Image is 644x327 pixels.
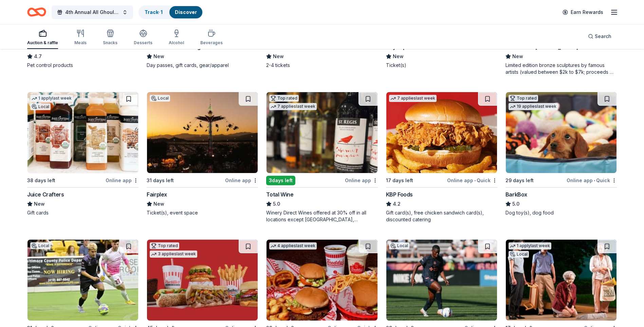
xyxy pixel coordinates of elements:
a: Image for Juice Crafters1 applylast weekLocal38 days leftOnline appJuice CraftersNewGift cards [27,92,139,216]
div: Online app [106,176,139,185]
a: Image for KBP Foods7 applieslast week17 days leftOnline app•QuickKBP Foods4.2Gift card(s), free c... [386,92,497,223]
button: 4th Annual All Ghouls Gala [52,5,133,19]
span: New [153,200,164,208]
div: 2-4 tickets [266,62,378,69]
button: Track· 1Discover [139,5,203,19]
img: Image for South Coast Repertory [506,240,617,321]
div: Local [150,95,170,102]
div: Top rated [509,95,538,102]
div: Limited edition bronze sculptures by famous artists (valued between $2k to $7k; proceeds will spl... [505,62,617,75]
div: Local [389,242,409,249]
div: Top rated [150,242,179,249]
a: Track· 1 [145,9,163,15]
button: Search [583,30,617,43]
span: Search [595,32,611,40]
div: Online app Quick [447,176,497,185]
img: Image for Portillo's [147,240,258,321]
span: New [512,52,523,61]
div: 7 applies last week [389,95,437,102]
div: Online app [225,176,258,185]
a: Earn Rewards [558,6,607,18]
div: Local [30,103,51,110]
div: Ticket(s), event space [147,209,258,216]
img: Image for BarkBox [506,92,617,173]
div: 38 days left [27,176,55,185]
div: Auction & raffle [27,40,58,46]
div: KBP Foods [386,190,413,199]
span: 5.0 [273,200,280,208]
img: Image for Freddy's Frozen Custard & Steakburgers [266,240,377,321]
div: 4 applies last week [269,242,317,249]
img: Image for Juice Crafters [27,92,138,173]
div: 1 apply last week [509,242,551,249]
div: 29 days left [505,176,534,185]
div: Winery Direct Wines offered at 30% off in all locations except [GEOGRAPHIC_DATA], [GEOGRAPHIC_DAT... [266,209,378,223]
div: Meals [74,40,87,46]
img: Image for Fairplex [147,92,258,173]
div: Online app Quick [567,176,617,185]
span: 4.2 [393,200,401,208]
div: Top rated [269,95,299,102]
div: BarkBox [505,190,527,199]
img: Image for KBP Foods [386,92,497,173]
div: 3 days left [266,176,295,185]
div: Total Wine [266,190,293,199]
span: 5.0 [512,200,519,208]
div: Alcohol [169,40,184,46]
img: Image for Bay Football Club [386,240,497,321]
a: Home [27,4,46,20]
span: New [273,52,284,61]
img: Image for Total Wine [266,92,377,173]
a: Discover [175,9,197,15]
div: Online app [345,176,378,185]
div: Gift card(s), free chicken sandwich card(s), discounted catering [386,209,497,223]
div: 3 applies last week [150,251,197,258]
span: • [474,178,476,183]
span: 4th Annual All Ghouls Gala [65,8,119,16]
button: Alcohol [169,27,184,49]
div: Ticket(s) [386,62,497,69]
a: Image for Total WineTop rated7 applieslast week3days leftOnline appTotal Wine5.0Winery Direct Win... [266,92,378,223]
div: 17 days left [386,176,413,185]
button: Meals [74,27,87,49]
div: 1 apply last week [30,95,73,102]
div: Dog toy(s), dog food [505,209,617,216]
span: 4.7 [34,52,42,61]
div: Gift cards [27,209,139,216]
div: Local [509,251,529,258]
div: Snacks [103,40,117,46]
div: Local [30,242,51,249]
span: • [594,178,595,183]
div: Juice Crafters [27,190,64,199]
button: Snacks [103,27,117,49]
button: Auction & raffle [27,27,58,49]
div: Beverages [200,40,223,46]
div: Day passes, gift cards, gear/apparel [147,62,258,69]
span: New [393,52,404,61]
div: Fairplex [147,190,167,199]
span: New [34,200,45,208]
button: Desserts [134,27,152,49]
div: 19 applies last week [509,103,558,110]
button: Beverages [200,27,223,49]
div: Pet control products [27,62,139,69]
span: New [153,52,164,61]
a: Image for BarkBoxTop rated19 applieslast week29 days leftOnline app•QuickBarkBox5.0Dog toy(s), do... [505,92,617,216]
div: 7 applies last week [269,103,317,110]
a: Image for FairplexLocal31 days leftOnline appFairplexNewTicket(s), event space [147,92,258,216]
div: Desserts [134,40,152,46]
img: Image for Empire Strykers [27,240,138,321]
div: 31 days left [147,176,174,185]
